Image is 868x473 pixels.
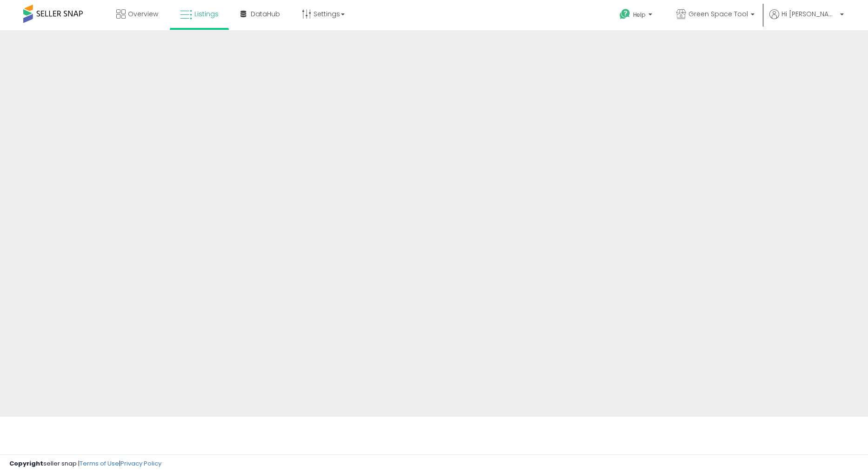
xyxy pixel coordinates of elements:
[619,8,631,20] i: Get Help
[251,9,280,19] span: DataHub
[781,9,837,19] span: Hi [PERSON_NAME]
[633,11,646,19] span: Help
[128,9,158,19] span: Overview
[688,9,748,19] span: Green Space Tool
[194,9,219,19] span: Listings
[612,1,661,30] a: Help
[769,9,844,30] a: Hi [PERSON_NAME]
